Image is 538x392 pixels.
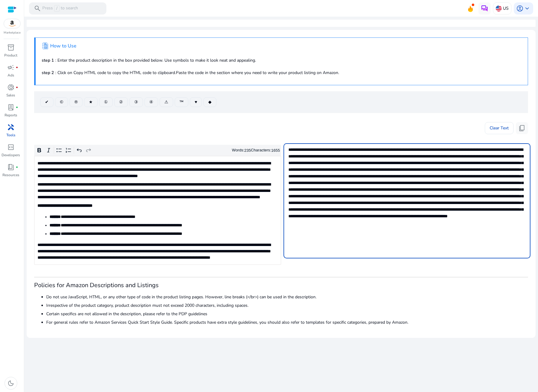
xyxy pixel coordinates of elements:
[89,99,93,105] span: ★
[485,122,514,134] button: Clear Text
[516,122,528,134] button: content_copy
[50,43,76,49] h4: How to Use
[54,5,60,12] span: /
[232,147,280,154] div: Words: Characters:
[119,99,123,105] span: ②
[2,172,19,178] p: Resources
[6,132,15,138] p: Tools
[7,380,15,387] span: dark_mode
[271,148,280,153] label: 1655
[46,311,528,317] li: Certain specifics are not allowed in the description, please refer to the PDP guidelines
[46,302,528,309] li: Irrespective of the product category, product description must not exceed 2000 characters, includ...
[129,97,143,107] button: ③
[16,66,18,69] span: fiber_manual_record
[16,106,18,109] span: fiber_manual_record
[160,97,173,107] button: ⚠
[7,44,15,51] span: inventory_2
[190,97,202,107] button: ♥
[104,99,108,105] span: ①
[7,164,15,171] span: book_4
[16,166,18,168] span: fiber_manual_record
[496,5,502,11] img: us.svg
[6,92,15,98] p: Sales
[74,99,78,105] span: ®
[503,3,509,14] p: US
[42,70,54,76] b: step 2
[46,319,528,326] li: For general rules refer to Amazon Services Quick Start Style Guide. Specific products have extra ...
[99,97,113,107] button: ①
[40,97,53,107] button: ✔
[516,5,523,12] span: account_circle
[149,99,153,105] span: ④
[518,125,526,132] span: content_copy
[180,99,183,105] span: ™
[7,144,15,151] span: code_blocks
[523,5,531,12] span: keyboard_arrow_down
[4,53,17,58] p: Product
[175,97,188,107] button: ™
[2,152,20,158] p: Developers
[70,97,83,107] button: ®
[195,99,197,105] span: ♥
[7,84,15,91] span: donut_small
[55,97,68,107] button: ©
[45,99,49,105] span: ✔
[16,86,18,89] span: fiber_manual_record
[46,294,528,300] li: Do not use JavaScript, HTML, or any other type of code in the product listing pages. However, lin...
[60,99,63,105] span: ©
[7,124,15,131] span: handyman
[490,122,509,134] span: Clear Text
[8,73,14,78] p: Ads
[42,57,54,63] b: step 1
[203,97,216,107] button: ◆
[34,282,528,289] h3: Policies for Amazon Descriptions and Listings
[5,112,17,118] p: Reports
[244,148,251,153] label: 235
[34,156,281,265] div: Rich Text Editor. Editing area: main. Press Alt+0 for help.
[42,70,522,76] p: : Click on Copy HTML code to copy the HTML code to clipboard.Paste the code in the section where ...
[4,31,21,35] p: Marketplace
[208,99,212,105] span: ◆
[4,19,20,28] img: amazon.svg
[42,57,522,63] p: : Enter the product description in the box provided below. Use symbols to make it look neat and a...
[164,99,168,105] span: ⚠
[42,5,78,12] p: Press to search
[144,97,158,107] button: ④
[7,104,15,111] span: lab_profile
[134,99,138,105] span: ③
[114,97,128,107] button: ②
[34,5,41,12] span: search
[34,145,281,156] div: Editor toolbar
[84,97,98,107] button: ★
[7,64,15,71] span: campaign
